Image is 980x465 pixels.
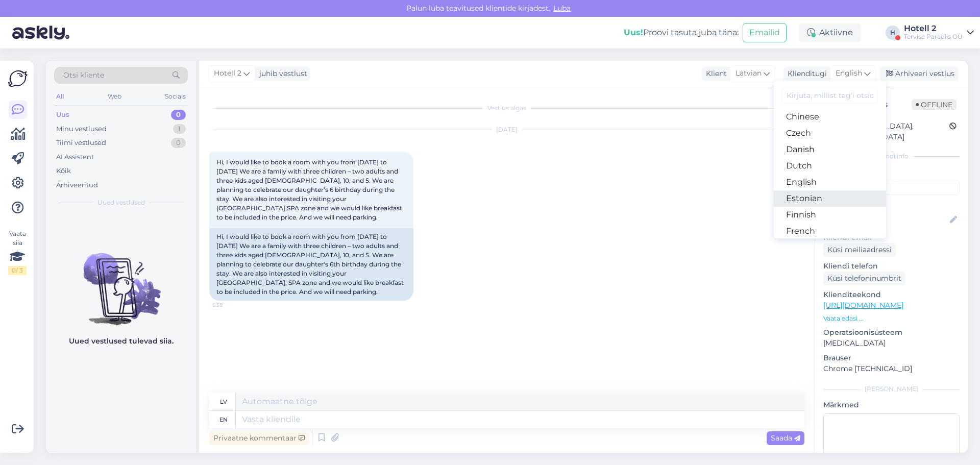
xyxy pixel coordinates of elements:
div: Kõik [56,166,71,176]
div: juhib vestlust [255,68,307,79]
div: 0 / 3 [8,266,27,275]
a: Hotell 2Tervise Paradiis OÜ [904,25,974,41]
div: lv [220,393,227,410]
div: AI Assistent [56,152,94,162]
div: Arhiveeri vestlus [880,67,959,81]
div: Küsi meiliaadressi [823,243,896,257]
img: Askly Logo [8,69,28,88]
span: Latvian [736,68,762,79]
a: [URL][DOMAIN_NAME] [823,301,903,310]
span: 6:58 [212,301,251,309]
div: Aktiivne [799,23,861,42]
span: Saada [771,433,800,443]
div: Vaata siia [8,229,27,275]
div: Socials [163,90,188,103]
div: Privaatne kommentaar [209,431,309,445]
div: Uus [56,110,69,120]
p: Märkmed [823,400,960,410]
div: Hotell 2 [904,25,963,33]
a: Estonian [774,190,886,207]
a: Czech [774,125,886,141]
p: Chrome [TECHNICAL_ID] [823,363,960,374]
div: Hi, I would like to book a room with you from [DATE] to [DATE] We are a family with three childre... [209,228,413,301]
input: Lisa nimi [824,214,948,226]
div: Tiimi vestlused [56,138,106,148]
p: Kliendi telefon [823,261,960,272]
div: Minu vestlused [56,124,107,134]
p: Kliendi nimi [823,199,960,210]
a: Danish [774,141,886,158]
input: Kirjuta, millist tag'i otsid [782,88,878,104]
span: Hotell 2 [214,68,241,79]
a: French [774,223,886,239]
a: Finnish [774,207,886,223]
p: Klienditeekond [823,289,960,300]
div: H [886,26,900,40]
span: Luba [550,4,574,13]
a: Dutch [774,158,886,174]
input: Lisa tag [823,180,960,195]
span: Hi, I would like to book a room with you from [DATE] to [DATE] We are a family with three childre... [216,158,404,221]
p: Vaata edasi ... [823,314,960,323]
div: Arhiveeritud [56,180,98,190]
div: [PERSON_NAME] [823,384,960,394]
div: Tervise Paradiis OÜ [904,33,963,41]
img: No chats [46,235,196,327]
div: Küsi telefoninumbrit [823,272,905,285]
p: [MEDICAL_DATA] [823,338,960,349]
p: Operatsioonisüsteem [823,327,960,338]
span: Offline [912,99,957,110]
div: Klienditugi [783,68,827,79]
p: Kliendi email [823,232,960,243]
b: Uus! [624,28,643,37]
div: Web [106,90,124,103]
div: en [219,411,228,428]
p: Brauser [823,353,960,363]
button: Emailid [743,23,787,42]
div: 0 [171,138,186,148]
div: All [54,90,66,103]
div: [GEOGRAPHIC_DATA], [GEOGRAPHIC_DATA] [826,121,949,142]
div: 1 [173,124,186,134]
div: [DATE] [209,125,804,134]
div: Klient [702,68,727,79]
div: Kliendi info [823,152,960,161]
p: Kliendi tag'id [823,167,960,178]
span: English [836,68,862,79]
div: Vestlus algas [209,104,804,113]
a: Chinese [774,109,886,125]
span: Uued vestlused [97,198,145,207]
span: Otsi kliente [63,70,104,81]
a: English [774,174,886,190]
p: Uued vestlused tulevad siia. [69,336,174,347]
div: 0 [171,110,186,120]
div: Proovi tasuta juba täna: [624,27,739,39]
